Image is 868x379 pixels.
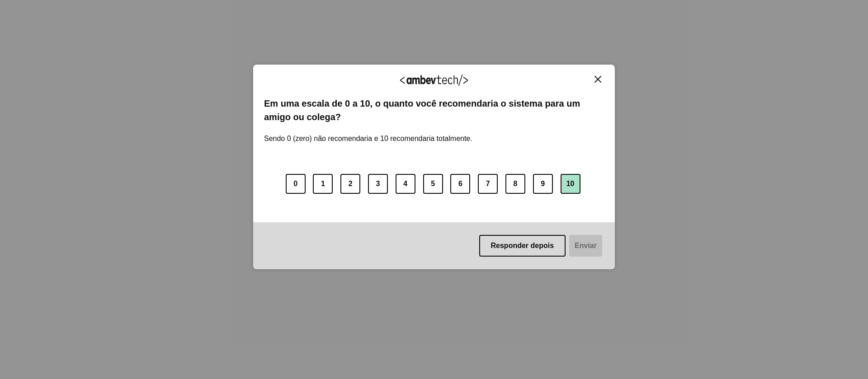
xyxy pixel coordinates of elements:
[313,174,333,194] button: 1
[264,97,604,124] label: Em uma escala de 0 a 10, o quanto você recomendaria o sistema para um amigo ou colega?
[368,174,388,194] button: 3
[479,235,566,257] button: Responder depois
[561,174,580,194] button: 10
[423,174,443,194] button: 5
[450,174,470,194] button: 6
[594,76,601,83] img: Close
[340,174,360,194] button: 2
[286,174,306,194] button: 0
[478,174,498,194] button: 7
[592,75,604,83] button: Close
[400,75,468,86] img: Logo Ambevtech
[533,174,553,194] button: 9
[505,174,525,194] button: 8
[396,174,415,194] button: 4
[264,124,472,143] label: Sendo 0 (zero) não recomendaria e 10 recomendaria totalmente.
